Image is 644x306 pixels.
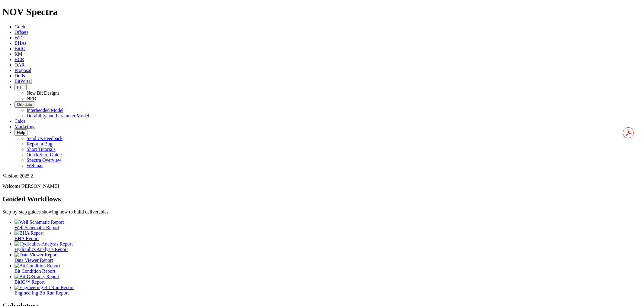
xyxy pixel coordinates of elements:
[14,279,45,285] span: BitIQ™ Report
[14,62,25,67] a: OAR
[27,136,62,141] a: Send Us Feedback
[14,258,53,263] span: Data Viewer Report
[14,230,642,241] a: BHA Report BHA Report
[14,68,31,73] a: Proposal
[14,274,642,285] a: BitIQ&trade; Report BitIQ™ Report
[14,41,27,46] a: BHAs
[14,57,24,62] a: BCR
[14,225,59,230] span: Well Schematic Report
[14,247,68,252] span: Hydraulics Analysis Report
[27,152,62,157] a: Quick Start Guide
[14,290,69,295] span: Engineering Bit Run Report
[14,35,23,40] a: WD
[14,285,642,295] a: Engineering Bit Run Report Engineering Bit Run Report
[21,184,59,189] span: [PERSON_NAME]
[27,147,56,152] a: Short Tutorials
[2,195,642,203] h2: Guided Workflows
[14,285,74,290] img: Engineering Bit Run Report
[14,263,60,269] img: Bit Condition Report
[27,96,36,101] a: NPD
[14,30,28,35] a: Offsets
[14,230,43,236] img: BHA Report
[17,130,25,135] span: Help
[14,252,642,263] a: Data Viewer Report Data Viewer Report
[14,101,34,108] button: OrbitLite
[14,263,642,274] a: Bit Condition Report Bit Condition Report
[27,158,61,163] a: Spectra Overview
[14,79,32,84] a: BitPortal
[14,46,25,51] a: BitIQ
[17,102,32,107] span: OrbitLite
[14,24,26,29] a: Guide
[14,129,27,136] button: Help
[2,184,642,189] p: Welcome
[27,163,43,168] a: Webinar
[27,108,63,113] a: Interbedded Model
[14,220,64,225] img: Well Schematic Report
[14,236,39,241] span: BHA Report
[14,241,642,252] a: Hydraulics Analysis Report Hydraulics Analysis Report
[14,252,58,258] img: Data Viewer Report
[27,113,89,118] a: Durability and Parameter Model
[14,73,25,78] a: Dulls
[27,90,59,96] a: New Bit Designs
[14,119,25,124] a: Calcs
[2,209,642,215] p: Step-by-step guides showing how to build deliverables
[14,241,73,247] img: Hydraulics Analysis Report
[14,274,59,279] img: BitIQ&trade; Report
[14,51,22,57] a: KM
[14,220,642,230] a: Well Schematic Report Well Schematic Report
[17,85,24,90] span: FTT
[14,269,55,274] span: Bit Condition Report
[14,84,27,90] button: FTT
[2,6,642,18] h1: NOV Spectra
[2,173,642,179] div: Version: 2025.2
[27,141,52,146] a: Report a Bug
[14,124,35,129] a: Marketing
